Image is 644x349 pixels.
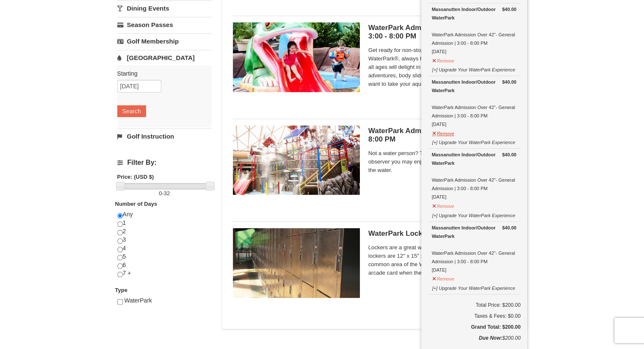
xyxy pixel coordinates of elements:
button: Remove [432,127,455,138]
a: Golf Instruction [117,128,212,144]
button: [+] Upgrade Your WaterPark Experience [432,63,516,74]
span: Not a water person? Then this ticket is just for you. As an observer you may enjoy the WaterPark ... [368,149,517,174]
a: Season Passes [117,17,212,33]
img: 6619917-1391-b04490f2.jpg [233,22,360,92]
a: Golf Membership [117,33,212,49]
strong: $40.00 [502,5,517,14]
div: Massanutten Indoor/Outdoor WaterPark [432,224,517,240]
div: WaterPark Admission Over 42"- General Admission | 3:00 - 8:00 PM [DATE] [432,224,517,274]
strong: $40.00 [502,78,517,86]
strong: Type [115,287,127,293]
button: Search [117,105,146,117]
img: 6619917-1407-941696cb.jpg [233,125,360,195]
button: Remove [432,273,455,283]
button: [+] Upgrade Your WaterPark Experience [432,136,516,147]
span: WaterPark [124,297,152,304]
div: WaterPark Admission Over 42"- General Admission | 3:00 - 8:00 PM [DATE] [432,78,517,128]
span: Lockers are a great way to keep your valuables safe. The lockers are 12" x 15" x 18" in size and ... [368,243,517,277]
h5: WaterPark Admission - Under 42” Tall | 3:00 - 8:00 PM [368,24,517,41]
button: [+] Upgrade Your WaterPark Experience [432,209,516,220]
strong: $40.00 [502,150,517,159]
span: 32 [164,190,170,196]
h5: WaterPark Admission- Observer | 3:00 - 8:00 PM [368,127,517,144]
button: Remove [432,200,455,210]
div: WaterPark Admission Over 42"- General Admission | 3:00 - 8:00 PM [DATE] [432,150,517,201]
h5: Grand Total: $200.00 [428,323,521,331]
div: Massanutten Indoor/Outdoor WaterPark [432,150,517,167]
strong: Price: (USD $) [117,174,154,180]
div: WaterPark Admission Over 42"- General Admission | 3:00 - 8:00 PM [DATE] [432,5,517,56]
h4: Filter By: [117,159,212,166]
a: [GEOGRAPHIC_DATA] [117,50,212,65]
label: - [117,189,212,198]
div: Massanutten Indoor/Outdoor WaterPark [432,5,517,22]
h5: WaterPark Locker Rental [368,229,517,238]
div: Any 1 2 3 4 5 6 7 + [117,210,212,286]
strong: $40.00 [502,224,517,232]
button: [+] Upgrade Your WaterPark Experience [432,282,516,292]
div: Massanutten Indoor/Outdoor WaterPark [432,78,517,95]
strong: Due Now: [479,335,502,341]
button: Remove [432,55,455,65]
a: Dining Events [117,0,212,16]
img: 6619917-1005-d92ad057.png [233,228,360,297]
h6: Total Price: $200.00 [428,301,521,309]
strong: Number of Days [115,201,158,207]
label: Starting [117,69,205,78]
div: Taxes & Fees: $0.00 [428,312,521,320]
span: Get ready for non-stop thrills at the Massanutten WaterPark®, always heated to 84° Fahrenheit. Ch... [368,46,517,88]
span: 0 [159,190,162,196]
